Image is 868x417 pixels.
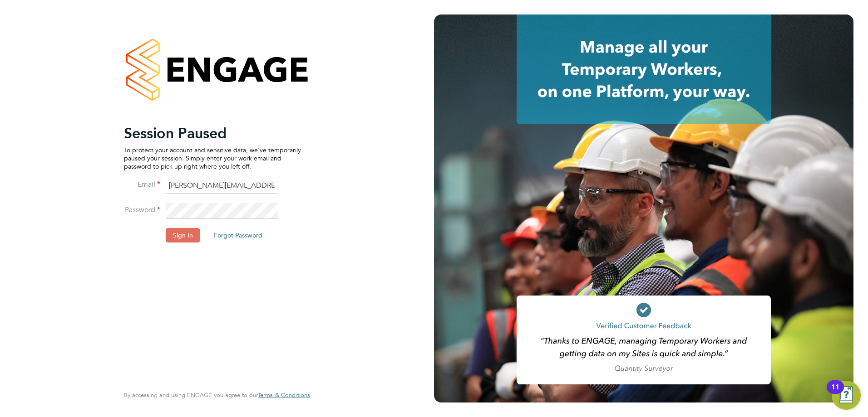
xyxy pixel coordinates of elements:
a: Terms & Conditions [258,392,310,399]
div: 11 [831,387,839,399]
span: By accessing and using ENGAGE you agree to our [124,391,310,399]
p: To protect your account and sensitive data, we've temporarily paused your session. Simply enter y... [124,146,301,171]
button: Forgot Password [207,228,270,242]
button: Open Resource Center, 11 new notifications [832,381,861,410]
button: Sign In [166,228,200,242]
h2: Session Paused [124,124,301,142]
label: Email [124,180,160,189]
input: Enter your work email... [166,178,278,194]
label: Password [124,205,160,215]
